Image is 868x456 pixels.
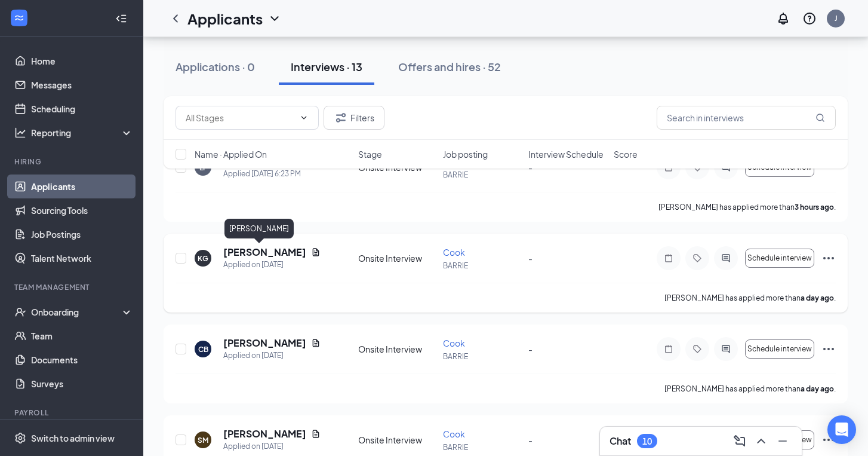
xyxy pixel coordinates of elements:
a: Job Postings [31,222,133,246]
span: - [528,434,533,445]
div: Open Intercom Messenger [827,415,856,444]
p: [PERSON_NAME] has applied more than . [658,202,836,212]
svg: ActiveChat [719,344,733,354]
svg: Settings [14,432,26,444]
div: Payroll [14,408,131,418]
svg: Ellipses [821,342,836,356]
svg: Analysis [14,127,26,139]
span: Schedule interview [747,345,812,353]
button: ChevronUp [752,431,771,451]
a: Sourcing Tools [31,198,133,222]
div: Interviews · 13 [291,59,362,74]
p: [PERSON_NAME] has applied more than . [664,384,836,394]
h5: [PERSON_NAME] [223,246,306,259]
a: Surveys [31,372,133,396]
svg: Document [311,429,321,439]
div: SM [198,435,208,445]
span: Cook [443,429,465,439]
svg: QuestionInfo [802,11,817,26]
button: Schedule interview [745,249,814,268]
svg: Collapse [115,13,127,25]
span: Score [614,148,638,160]
a: Messages [31,73,133,97]
svg: Ellipses [821,433,836,447]
div: Onboarding [31,306,123,318]
div: Applied on [DATE] [223,259,321,271]
svg: Minimize [775,434,790,448]
svg: Tag [690,344,704,354]
h5: [PERSON_NAME] [223,336,306,350]
svg: Notifications [776,11,790,26]
svg: Note [661,344,676,354]
div: Applied on [DATE] [223,350,321,362]
svg: Note [661,253,676,263]
svg: UserCheck [14,306,26,318]
p: BARRIE [443,442,521,452]
a: Documents [31,348,133,372]
div: KG [198,253,208,264]
svg: ChevronDown [299,113,309,123]
input: All Stages [186,111,294,124]
span: Cook [443,247,465,258]
div: 10 [642,436,652,446]
div: Applications · 0 [176,59,255,74]
button: Schedule interview [745,339,814,359]
svg: ActiveChat [719,253,733,263]
a: Talent Network [31,246,133,270]
h1: Applicants [187,8,263,29]
svg: MagnifyingGlass [815,113,825,123]
svg: ComposeMessage [732,434,747,448]
svg: WorkstreamLogo [13,12,25,24]
p: BARRIE [443,351,521,362]
button: Minimize [773,431,792,451]
svg: Document [311,247,321,257]
div: CB [198,344,208,354]
div: Onsite Interview [358,343,436,355]
div: Applied on [DATE] [223,440,321,452]
div: Switch to admin view [31,432,115,444]
span: Cook [443,338,465,348]
svg: Tag [690,253,704,263]
div: Onsite Interview [358,434,436,446]
svg: Ellipses [821,251,836,265]
button: ComposeMessage [730,431,749,451]
a: Applicants [31,175,133,198]
div: Team Management [14,282,131,292]
div: Onsite Interview [358,252,436,264]
div: Hiring [14,157,131,167]
div: Offers and hires · 52 [398,59,501,74]
b: a day ago [801,384,834,393]
div: J [835,13,838,23]
input: Search in interviews [657,106,836,130]
h5: [PERSON_NAME] [223,427,306,440]
a: Team [31,324,133,348]
div: Reporting [31,127,134,139]
div: [PERSON_NAME] [224,219,294,238]
span: - [528,253,533,264]
b: 3 hours ago [795,203,834,212]
span: Stage [358,148,382,160]
span: Interview Schedule [528,148,604,160]
span: Name · Applied On [195,148,267,160]
svg: Document [311,338,321,348]
a: Scheduling [31,97,133,121]
span: Job posting [443,148,488,160]
a: Home [31,49,133,73]
h3: Chat [610,434,631,448]
svg: ChevronDown [267,11,282,26]
p: [PERSON_NAME] has applied more than . [664,293,836,303]
svg: ChevronLeft [168,11,183,26]
button: Filter Filters [324,106,384,130]
span: Schedule interview [747,254,812,262]
svg: Filter [334,111,348,125]
p: BARRIE [443,261,521,271]
svg: ChevronUp [754,434,768,448]
span: - [528,344,533,354]
b: a day ago [801,293,834,302]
